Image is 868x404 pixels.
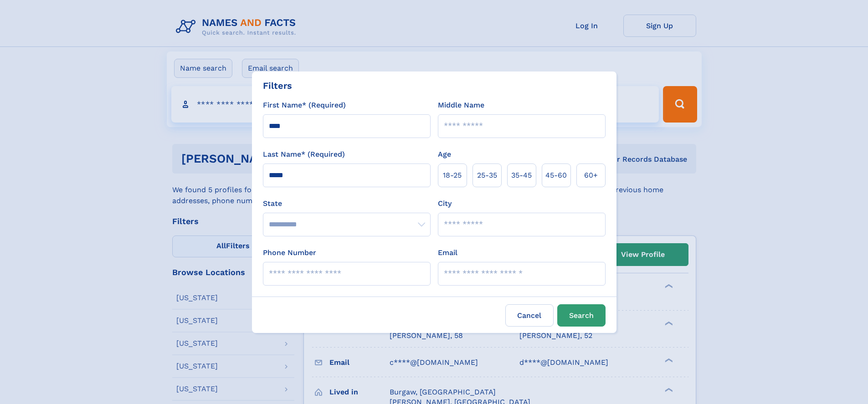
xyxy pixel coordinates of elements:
[438,100,484,111] label: Middle Name
[438,149,451,160] label: Age
[263,100,346,111] label: First Name* (Required)
[263,247,316,258] label: Phone Number
[438,198,452,209] label: City
[263,149,345,160] label: Last Name* (Required)
[545,170,567,181] span: 45‑60
[511,170,532,181] span: 35‑45
[505,304,554,327] label: Cancel
[438,247,457,258] label: Email
[263,198,431,209] label: State
[263,79,292,92] div: Filters
[443,170,462,181] span: 18‑25
[557,304,606,327] button: Search
[584,170,598,181] span: 60+
[477,170,497,181] span: 25‑35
